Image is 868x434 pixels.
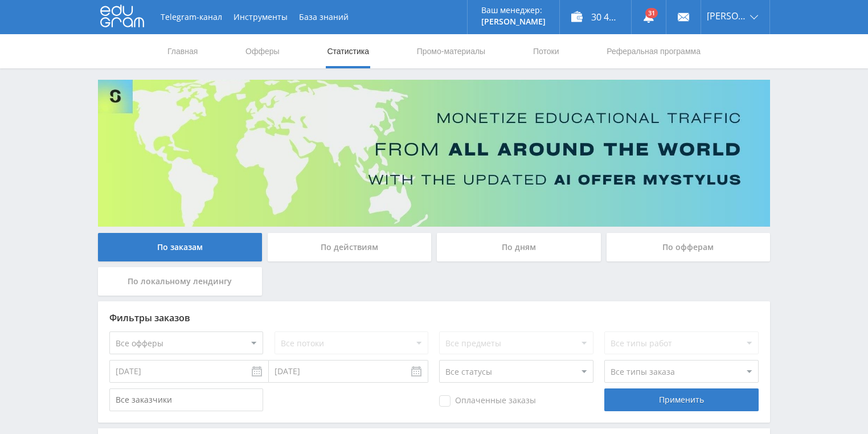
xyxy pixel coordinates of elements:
[98,233,262,261] div: По заказам
[166,34,199,68] a: Главная
[98,267,262,296] div: По локальному лендингу
[532,34,560,68] a: Потоки
[244,34,281,68] a: Офферы
[98,80,770,227] img: Banner
[707,11,747,21] span: [PERSON_NAME]
[604,388,758,411] div: Применить
[481,17,546,26] p: [PERSON_NAME]
[605,34,702,68] a: Реферальная программа
[607,233,771,261] div: По офферам
[437,233,601,261] div: По дням
[109,313,759,323] div: Фильтры заказов
[439,395,536,407] span: Оплаченные заказы
[268,233,432,261] div: По действиям
[109,388,263,411] input: Все заказчики
[326,34,370,68] a: Статистика
[481,6,546,15] p: Ваш менеджер:
[416,34,486,68] a: Промо-материалы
